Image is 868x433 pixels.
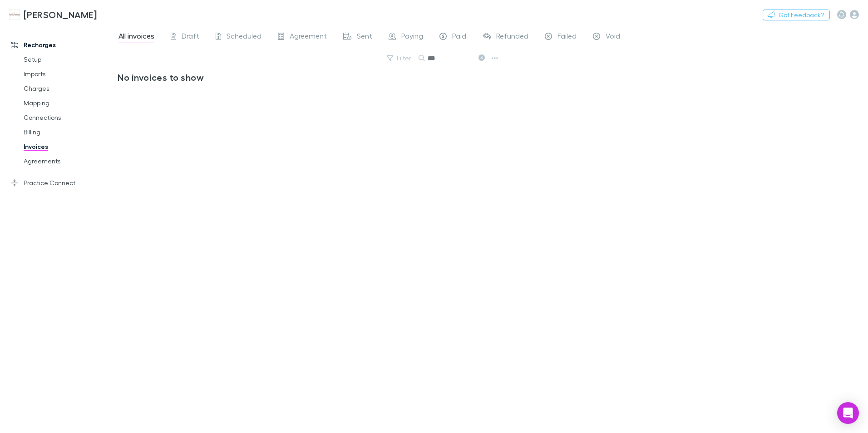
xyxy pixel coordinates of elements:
span: Failed [557,31,577,43]
a: Imports [15,67,123,81]
a: Mapping [15,96,123,110]
img: Hales Douglass's Logo [9,9,20,20]
h3: [PERSON_NAME] [24,9,97,20]
span: Refunded [496,31,528,43]
span: Agreement [290,31,327,43]
span: Sent [357,31,372,43]
a: Connections [15,110,123,125]
span: Paid [452,31,466,43]
a: Charges [15,81,123,96]
a: Invoices [15,139,123,154]
a: Practice Connect [2,176,123,190]
h3: No invoices to show [118,72,494,83]
span: Draft [182,31,199,43]
span: Paying [401,31,423,43]
span: Scheduled [227,31,261,43]
div: Open Intercom Messenger [837,402,859,424]
span: All invoices [118,31,154,43]
a: Setup [15,52,123,67]
a: [PERSON_NAME] [4,4,102,25]
a: Agreements [15,154,123,168]
a: Recharges [2,38,123,52]
button: Got Feedback? [763,10,830,20]
button: Filter [382,53,417,64]
a: Billing [15,125,123,139]
span: Void [606,31,620,43]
